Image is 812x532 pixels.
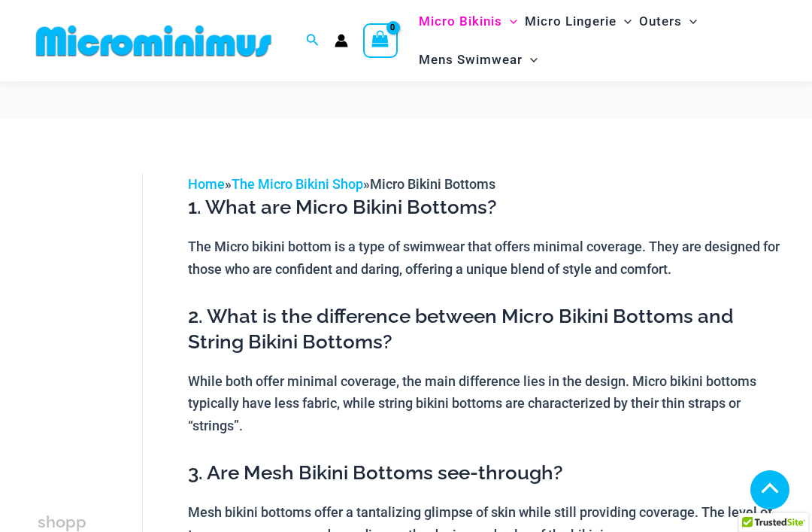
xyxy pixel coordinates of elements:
[306,32,320,50] a: Search icon link
[682,2,697,41] span: Menu Toggle
[188,304,781,355] h3: 2. What is the difference between Micro Bikini Bottoms and String Bikini Bottoms?
[363,23,398,58] a: View Shopping Cart, empty
[415,2,521,41] a: Micro BikinisMenu ToggleMenu Toggle
[523,41,538,79] span: Menu Toggle
[639,2,682,41] span: Outers
[525,2,617,41] span: Micro Lingerie
[617,2,632,41] span: Menu Toggle
[419,2,502,41] span: Micro Bikinis
[30,24,277,58] img: MM SHOP LOGO FLAT
[188,370,781,437] p: While both offer minimal coverage, the main difference lies in the design. Micro bikini bottoms t...
[521,2,635,41] a: Micro LingerieMenu ToggleMenu Toggle
[38,161,173,462] iframe: TrustedSite Certified
[335,34,348,47] a: Account icon link
[415,41,541,79] a: Mens SwimwearMenu ToggleMenu Toggle
[370,176,495,192] span: Micro Bikini Bottoms
[502,2,517,41] span: Menu Toggle
[232,176,363,192] a: The Micro Bikini Shop
[188,461,781,486] h3: 3. Are Mesh Bikini Bottoms see-through?
[635,2,701,41] a: OutersMenu ToggleMenu Toggle
[188,176,225,192] a: Home
[419,41,523,79] span: Mens Swimwear
[188,195,781,220] h3: 1. What are Micro Bikini Bottoms?
[188,236,781,280] p: The Micro bikini bottom is a type of swimwear that offers minimal coverage. They are designed for...
[188,176,495,192] span: » »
